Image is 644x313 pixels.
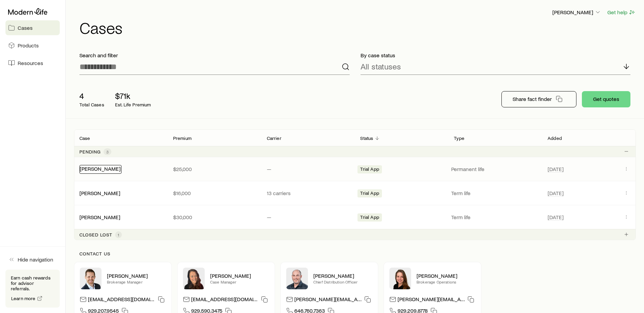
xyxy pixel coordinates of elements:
p: 13 carriers [267,190,350,196]
p: Brokerage Manager [107,279,166,285]
p: Chief Distribution Officer [313,279,372,285]
span: [DATE] [548,214,564,221]
p: Status [360,135,373,141]
div: [PERSON_NAME] [79,190,120,197]
div: [PERSON_NAME] [79,214,120,221]
p: [EMAIL_ADDRESS][DOMAIN_NAME] [191,296,258,305]
button: [PERSON_NAME] [552,8,602,17]
span: 3 [106,149,109,154]
p: [PERSON_NAME] [313,272,372,279]
a: [PERSON_NAME] [80,165,121,172]
span: [DATE] [548,166,564,172]
p: 4 [79,91,104,101]
p: — [267,166,350,172]
p: Total Cases [79,102,104,107]
p: Carrier [267,135,281,141]
p: [PERSON_NAME] [107,272,166,279]
p: $16,000 [173,190,256,196]
img: Nick Weiler [80,268,102,289]
p: [PERSON_NAME] [417,272,476,279]
p: [PERSON_NAME][EMAIL_ADDRESS][DOMAIN_NAME] [294,296,362,305]
button: Hide navigation [5,252,60,267]
button: Share fact finder [501,91,576,107]
p: Permanent life [451,166,539,172]
span: Trial App [360,190,379,197]
span: Trial App [360,166,379,173]
span: 1 [118,232,119,237]
p: — [267,214,350,221]
div: Earn cash rewards for advisor referrals.Learn more [5,270,60,308]
p: Closed lost [79,232,112,237]
p: Brokerage Operations [417,279,476,285]
p: Est. Life Premium [115,102,151,107]
button: Get help [607,8,636,16]
p: By case status [361,52,631,59]
img: Ellen Wall [389,268,411,289]
p: Term life [451,214,539,221]
p: Search and filter [79,52,350,59]
p: Added [548,135,562,141]
p: $71k [115,91,151,101]
h1: Cases [79,19,636,36]
a: [PERSON_NAME] [79,190,120,196]
img: Dan Pierson [286,268,308,289]
p: Type [454,135,464,141]
a: Products [5,38,60,53]
p: [PERSON_NAME] [552,9,601,16]
div: Client cases [74,129,636,240]
span: Learn more [11,296,36,301]
span: Products [18,42,39,49]
p: Premium [173,135,191,141]
a: [PERSON_NAME] [79,214,120,220]
span: Resources [18,60,43,66]
p: Case [79,135,90,141]
span: Trial App [360,214,379,222]
p: Term life [451,190,539,196]
p: Case Manager [210,279,269,285]
p: [PERSON_NAME][EMAIL_ADDRESS][DOMAIN_NAME] [398,296,465,305]
button: Get quotes [582,91,630,107]
p: [EMAIL_ADDRESS][DOMAIN_NAME] [88,296,155,305]
span: Hide navigation [18,256,53,263]
p: Pending [79,149,101,154]
p: Contact us [79,251,630,256]
p: Earn cash rewards for advisor referrals. [11,275,54,291]
a: Cases [5,20,60,35]
span: Cases [18,24,33,31]
span: [DATE] [548,190,564,196]
p: $30,000 [173,214,256,221]
div: [PERSON_NAME] [79,165,122,174]
p: $25,000 [173,166,256,172]
p: All statuses [361,62,401,71]
a: Resources [5,56,60,70]
p: Share fact finder [513,96,552,102]
img: Abby McGuigan [183,268,205,289]
p: [PERSON_NAME] [210,272,269,279]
